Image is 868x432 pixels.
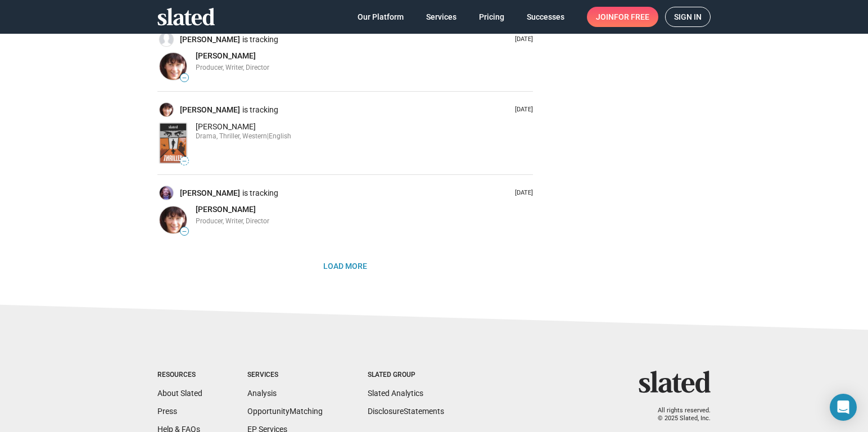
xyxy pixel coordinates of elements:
[269,132,291,140] span: English
[160,53,187,80] img: Carolyn Saunders
[470,7,513,27] a: Pricing
[587,7,658,27] a: Joinfor free
[646,407,711,423] p: All rights reserved. © 2025 Slated, Inc.
[242,105,281,115] span: is tracking
[417,7,465,27] a: Services
[674,7,702,26] span: Sign in
[665,7,711,27] a: Sign in
[596,7,649,27] span: Join
[160,33,173,46] img: Carl Elster
[157,389,202,398] a: About Slated
[180,228,188,235] span: —
[196,132,267,140] span: Drama, Thriller, Western
[247,389,277,398] a: Analysis
[196,122,256,131] span: [PERSON_NAME]
[180,34,242,45] a: [PERSON_NAME]
[830,394,857,421] div: Open Intercom Messenger
[426,7,456,27] span: Services
[180,75,188,81] span: —
[358,7,404,27] span: Our Platform
[518,7,573,27] a: Successes
[479,7,504,27] span: Pricing
[160,123,187,163] img: Titus
[180,188,242,199] a: [PERSON_NAME]
[368,371,444,380] div: Slated Group
[247,407,323,416] a: OpportunityMatching
[368,389,423,398] a: Slated Analytics
[242,188,281,199] span: is tracking
[180,158,188,164] span: —
[157,371,202,380] div: Resources
[247,371,323,380] div: Services
[196,64,269,71] span: Producer, Writer, Director
[527,7,564,27] span: Successes
[267,132,269,140] span: |
[196,205,256,214] span: [PERSON_NAME]
[614,7,649,27] span: for free
[196,51,256,60] span: [PERSON_NAME]
[242,34,281,45] span: is tracking
[510,106,533,114] p: [DATE]
[196,217,269,225] span: Producer, Writer, Director
[349,7,413,27] a: Our Platform
[196,204,256,215] a: [PERSON_NAME]
[180,105,242,115] a: [PERSON_NAME]
[314,256,376,276] button: Load More
[510,35,533,44] p: [DATE]
[323,256,367,276] span: Load More
[157,407,177,416] a: Press
[510,189,533,197] p: [DATE]
[160,206,187,233] img: Carolyn Saunders
[196,51,256,61] a: [PERSON_NAME]
[368,407,444,416] a: DisclosureStatements
[160,186,173,200] img: Theresa Chaze
[160,103,173,116] img: Carolyn Saunders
